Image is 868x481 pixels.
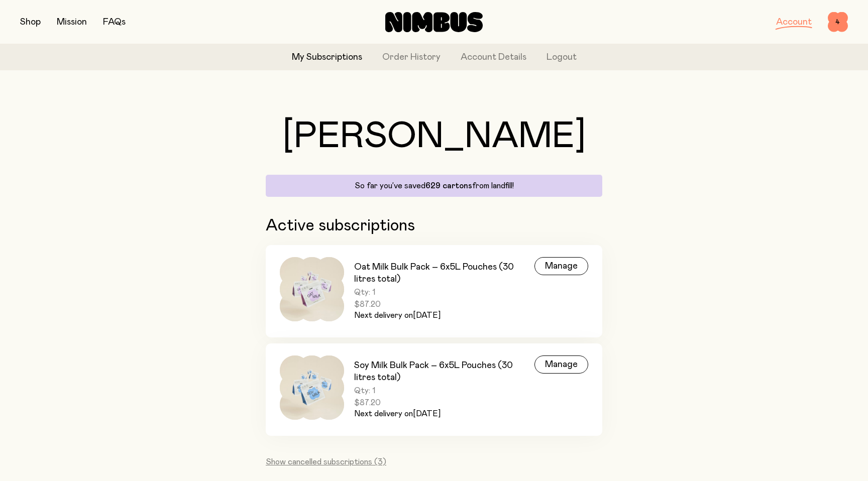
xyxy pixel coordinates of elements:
button: Show cancelled subscriptions (3) [266,456,386,468]
h3: Oat Milk Bulk Pack – 6x5L Pouches (30 litres total) [354,261,534,285]
p: So far you’ve saved from landfill! [272,181,596,191]
a: Oat Milk Bulk Pack – 6x5L Pouches (30 litres total)Qty: 1$87.20Next delivery on[DATE]Manage [266,245,602,337]
a: Order History [382,51,441,64]
p: Next delivery on [354,309,534,321]
a: Mission [57,18,87,27]
div: Manage [534,257,588,275]
span: Qty: 1 [354,287,534,297]
button: Logout [547,51,577,64]
h3: Soy Milk Bulk Pack – 6x5L Pouches (30 litres total) [354,359,534,384]
a: Soy Milk Bulk Pack – 6x5L Pouches (30 litres total)Qty: 1$87.20Next delivery on[DATE]Manage [266,343,602,436]
p: Next delivery on [354,408,534,420]
span: [DATE] [413,410,441,418]
a: Account Details [461,51,526,64]
a: FAQs [103,18,126,27]
a: My Subscriptions [292,51,362,64]
div: Manage [534,355,588,374]
h2: Active subscriptions [266,217,602,235]
h1: [PERSON_NAME] [266,118,602,155]
span: [DATE] [413,311,441,319]
span: 629 cartons [425,182,472,190]
span: $87.20 [354,398,534,408]
button: 4 [828,12,848,32]
a: Account [776,18,812,27]
span: Qty: 1 [354,386,534,396]
span: $87.20 [354,299,534,309]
